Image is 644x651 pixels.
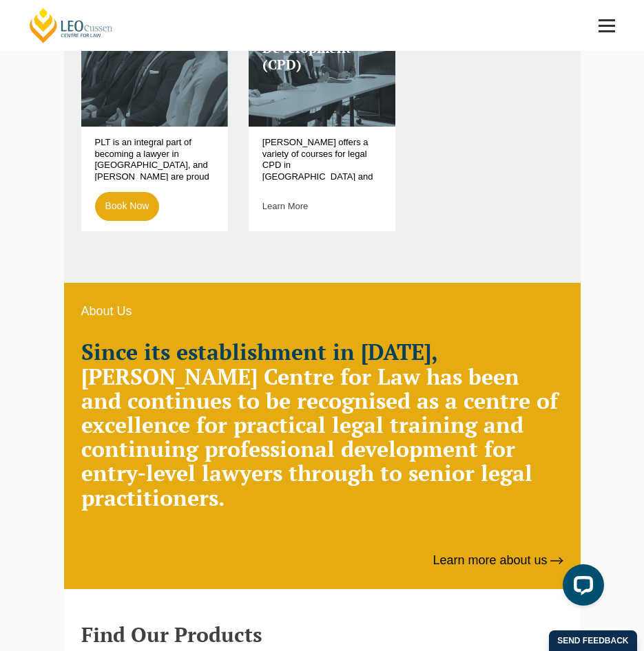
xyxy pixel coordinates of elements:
h3: Continuing Professional Development (CPD) [262,7,382,73]
h2: [PERSON_NAME] Centre for Law has been and continues to be recognised as a centre of excellence fo... [81,340,563,509]
a: Learn more about us [433,553,563,568]
p: PLT is an integral part of becoming a lawyer in [GEOGRAPHIC_DATA], and [PERSON_NAME] are proud to... [95,137,214,181]
iframe: LiveChat chat widget [552,559,610,617]
a: Learn More [262,201,308,211]
a: Book Now [95,192,160,221]
h2: Find Our Products [81,623,563,646]
a: [PERSON_NAME] Centre for Law [28,7,115,44]
h6: About Us [81,305,563,319]
strong: Since its establishment in [DATE], [81,337,438,366]
p: [PERSON_NAME] offers a variety of courses for legal CPD in [GEOGRAPHIC_DATA] and online, across a... [262,137,382,181]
